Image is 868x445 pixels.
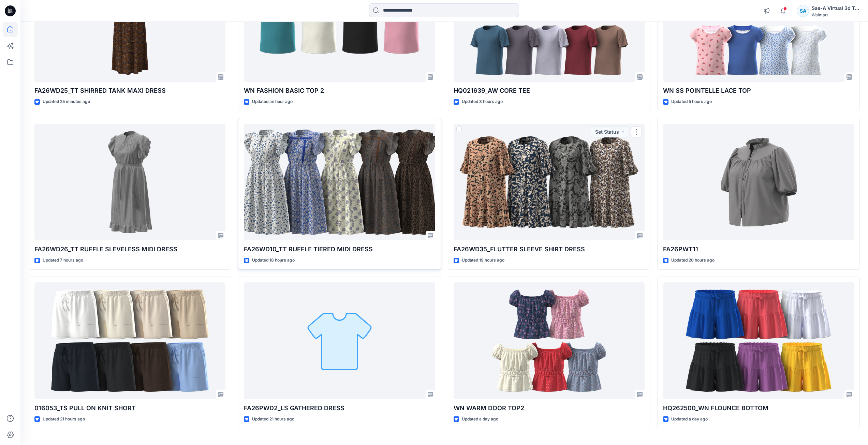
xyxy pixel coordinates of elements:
[43,257,83,264] p: Updated 7 hours ago
[252,257,295,264] p: Updated 18 hours ago
[663,403,854,413] p: HQ262500_WN FLOUNCE BOTTOM
[812,4,859,12] div: Sae-A Virtual 3d Team
[244,124,435,241] a: FA26WD10_TT RUFFLE TIERED MIDI DRESS
[454,403,645,413] p: WN WARM DOOR TOP2
[244,244,435,254] p: FA26WD10_TT RUFFLE TIERED MIDI DRESS
[454,86,645,95] p: HQ021639_AW CORE TEE
[462,98,503,105] p: Updated 3 hours ago
[43,98,90,105] p: Updated 25 minutes ago
[454,282,645,399] a: WN WARM DOOR TOP2
[252,98,293,105] p: Updated an hour ago
[462,416,498,423] p: Updated a day ago
[663,86,854,95] p: WN SS POINTELLE LACE TOP
[244,403,435,413] p: FA26PWD2_LS GATHERED DRESS
[663,244,854,254] p: FA26PWT11
[43,416,85,423] p: Updated 21 hours ago
[671,98,712,105] p: Updated 5 hours ago
[244,282,435,399] a: FA26PWD2_LS GATHERED DRESS
[462,257,504,264] p: Updated 19 hours ago
[34,86,225,95] p: FA26WD25_TT SHIRRED TANK MAXI DRESS
[252,416,294,423] p: Updated 21 hours ago
[454,124,645,241] a: FA26WD35_FLUTTER SLEEVE SHIRT DRESS
[244,86,435,95] p: WN FASHION BASIC TOP 2
[34,403,225,413] p: 016053_TS PULL ON KNIT SHORT
[34,124,225,241] a: FA26WD26_TT RUFFLE SLEVELESS MIDI DRESS
[34,282,225,399] a: 016053_TS PULL ON KNIT SHORT
[812,12,859,17] div: Walmart
[454,244,645,254] p: FA26WD35_FLUTTER SLEEVE SHIRT DRESS
[34,244,225,254] p: FA26WD26_TT RUFFLE SLEVELESS MIDI DRESS
[663,124,854,241] a: FA26PWT11
[663,282,854,399] a: HQ262500_WN FLOUNCE BOTTOM
[671,416,708,423] p: Updated a day ago
[797,5,809,17] div: SA
[671,257,715,264] p: Updated 20 hours ago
